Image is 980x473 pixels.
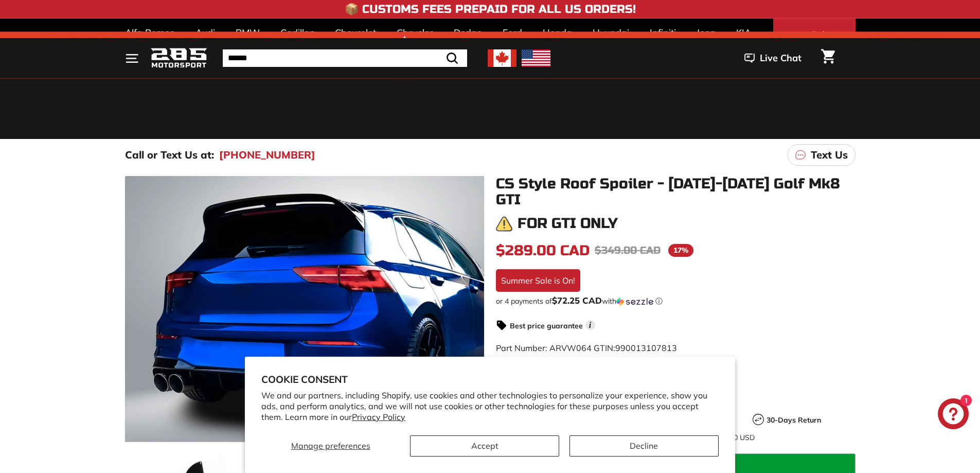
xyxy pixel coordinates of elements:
h2: Cookie consent [261,373,719,386]
p: Text Us [811,147,848,163]
span: $349.00 CAD [595,244,661,257]
img: Logo_285_Motorsport_areodynamics_components [151,46,207,71]
a: Cart [815,41,841,76]
button: Live Chat [731,45,815,71]
h3: For GTI only [518,216,618,232]
a: [PHONE_NUMBER] [219,147,315,163]
img: warning.png [496,216,512,232]
div: or 4 payments of with [496,296,856,306]
span: 17% [668,244,693,257]
button: Manage preferences [261,435,400,457]
span: $72.25 CAD [552,295,602,306]
img: Sezzle [616,297,653,306]
strong: 30-Days Return [767,415,821,425]
p: Call or Text Us at: [125,147,214,163]
h4: 📦 Customs Fees Prepaid for All US Orders! [345,3,636,15]
a: Text Us [788,144,856,166]
span: Select Your Vehicle [807,28,842,68]
span: Live Chat [760,51,801,65]
p: We and our partners, including Shopify, use cookies and other technologies to personalize your ex... [261,390,719,422]
strong: Best price guarantee [510,321,583,330]
div: Summer Sale is On! [496,269,580,292]
span: 990013107813 [615,343,677,353]
inbox-online-store-chat: Shopify online store chat [935,398,972,432]
input: Search [223,49,467,67]
a: Privacy Policy [352,412,405,422]
button: Decline [569,435,719,457]
span: Manage preferences [291,441,370,451]
span: $289.00 CAD [496,242,590,259]
h1: CS Style Roof Spoiler - [DATE]-[DATE] Golf Mk8 GTI [496,176,856,208]
button: Accept [410,435,559,457]
span: i [585,320,595,330]
span: Part Number: ARVW064 GTIN: [496,343,677,353]
div: or 4 payments of$72.25 CADwithSezzle Click to learn more about Sezzle [496,296,856,306]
